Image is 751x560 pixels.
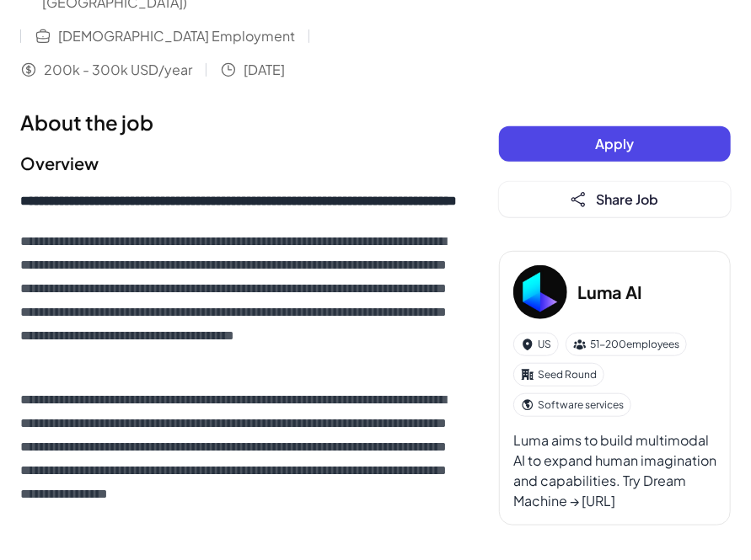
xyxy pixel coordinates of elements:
span: [DATE] [244,60,285,80]
span: 200k - 300k USD/year [44,60,192,80]
div: Software services [513,393,631,417]
img: Lu [513,265,567,319]
button: Share Job [499,182,731,217]
button: Apply [499,126,731,162]
h1: About the job [20,107,465,137]
div: Seed Round [513,363,604,387]
h2: Overview [20,151,465,176]
span: Share Job [597,190,659,208]
div: US [513,333,559,356]
div: Luma aims to build multimodal AI to expand human imagination and capabilities. Try Dream Machine ... [513,430,716,511]
h3: Luma AI [577,280,642,305]
span: [DEMOGRAPHIC_DATA] Employment [58,26,295,46]
span: Apply [596,135,635,152]
div: 51-200 employees [566,333,687,356]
